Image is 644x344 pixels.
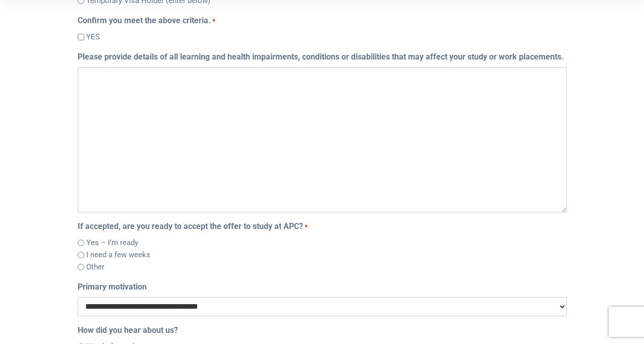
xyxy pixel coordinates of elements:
[78,281,147,293] label: Primary motivation
[78,15,567,27] legend: Confirm you meet the above criteria.
[78,51,564,63] label: Please provide details of all learning and health impairments, conditions or disabilities that ma...
[78,324,567,336] legend: How did you hear about us?
[86,31,100,43] label: YES
[86,249,150,261] label: I need a few weeks
[86,261,104,273] label: Other
[86,237,138,249] label: Yes – I’m ready
[78,220,567,233] legend: If accepted, are you ready to accept the offer to study at APC?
